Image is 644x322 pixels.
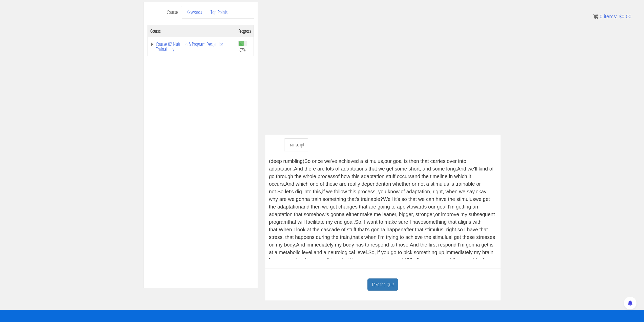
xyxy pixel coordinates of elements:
a: Course [163,6,182,19]
bdi: 0.00 [619,14,631,19]
a: Keywords [182,6,206,19]
span: 0 [599,14,602,19]
th: Progress [236,25,254,37]
span: $ [619,14,621,19]
div: (deep rumbling) So once we've achieved a stimulus, our goal is then that carries over into adapta... [269,157,497,259]
a: Top Points [206,6,232,19]
span: 67% [239,47,246,53]
a: Course 02 Nutrition & Program Design for Trainability [150,42,233,52]
th: Course [148,25,236,37]
img: icon11.png [593,14,598,19]
a: Take the Quiz [367,278,398,291]
span: items: [604,14,617,19]
a: 0 items: $0.00 [593,14,631,19]
a: Transcript [284,138,308,151]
